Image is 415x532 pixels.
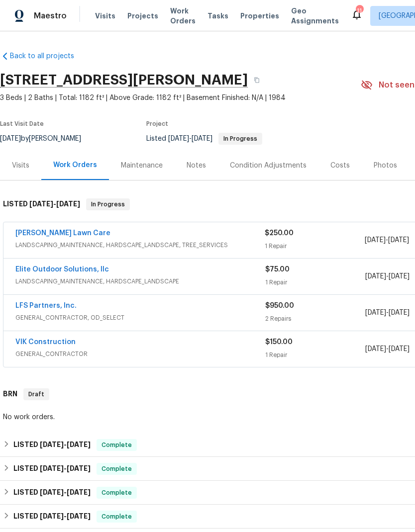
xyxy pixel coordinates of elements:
[40,489,91,496] span: -
[15,266,109,273] a: Elite Outdoor Solutions, llc
[87,199,129,209] span: In Progress
[15,276,265,286] span: LANDSCAPING_MAINTENANCE, HARDSCAPE_LANDSCAPE
[168,135,189,142] span: [DATE]
[330,161,350,171] div: Costs
[98,440,136,450] span: Complete
[67,441,91,448] span: [DATE]
[15,339,76,346] a: VIK Construction
[40,489,64,496] span: [DATE]
[13,439,91,451] h6: LISTED
[265,314,365,324] div: 2 Repairs
[3,388,17,400] h6: BRN
[13,511,91,523] h6: LISTED
[15,240,265,250] span: LANDSCAPING_MAINTENANCE, HARDSCAPE_LANDSCAPE, TREE_SERVICES
[121,161,163,171] div: Maintenance
[67,465,91,472] span: [DATE]
[98,464,136,474] span: Complete
[98,512,136,522] span: Complete
[219,136,261,142] span: In Progress
[240,11,279,21] span: Properties
[365,308,410,318] span: -
[40,513,64,520] span: [DATE]
[40,441,91,448] span: -
[40,465,91,472] span: -
[365,271,410,281] span: -
[146,135,262,142] span: Listed
[248,71,266,89] button: Copy Address
[168,135,212,142] span: -
[207,12,228,19] span: Tasks
[3,198,80,210] h6: LISTED
[265,266,290,273] span: $75.00
[265,339,293,346] span: $150.00
[67,489,91,496] span: [DATE]
[34,11,67,21] span: Maestro
[365,235,409,245] span: -
[265,302,294,309] span: $950.00
[291,6,339,26] span: Geo Assignments
[98,488,136,498] span: Complete
[95,11,115,21] span: Visits
[13,487,91,499] h6: LISTED
[192,135,212,142] span: [DATE]
[40,465,64,472] span: [DATE]
[389,346,410,353] span: [DATE]
[13,463,91,475] h6: LISTED
[15,349,265,359] span: GENERAL_CONTRACTOR
[15,302,77,309] a: LFS Partners, Inc.
[146,121,168,127] span: Project
[365,309,386,316] span: [DATE]
[15,230,110,237] a: [PERSON_NAME] Lawn Care
[127,11,158,21] span: Projects
[67,513,91,520] span: [DATE]
[388,237,409,244] span: [DATE]
[365,346,386,353] span: [DATE]
[56,200,80,207] span: [DATE]
[374,161,397,171] div: Photos
[265,230,294,237] span: $250.00
[365,344,410,354] span: -
[15,313,265,323] span: GENERAL_CONTRACTOR, OD_SELECT
[40,513,91,520] span: -
[24,389,48,399] span: Draft
[29,200,53,207] span: [DATE]
[389,309,410,316] span: [DATE]
[265,350,365,360] div: 1 Repair
[265,241,364,251] div: 1 Repair
[365,237,386,244] span: [DATE]
[265,277,365,287] div: 1 Repair
[29,200,80,207] span: -
[389,273,410,280] span: [DATE]
[187,161,206,171] div: Notes
[40,441,64,448] span: [DATE]
[170,6,196,26] span: Work Orders
[12,161,29,171] div: Visits
[53,160,97,170] div: Work Orders
[365,273,386,280] span: [DATE]
[356,6,363,16] div: 11
[230,161,307,171] div: Condition Adjustments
